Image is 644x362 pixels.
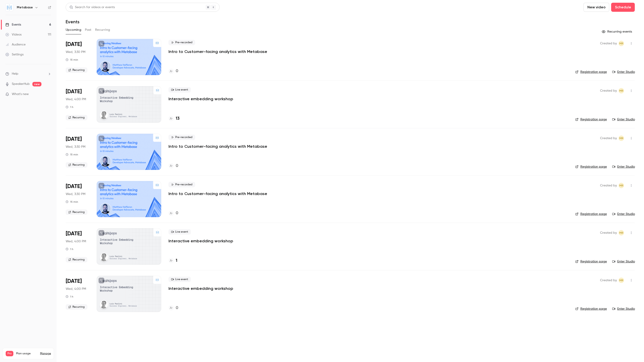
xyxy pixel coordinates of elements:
[5,32,22,37] div: Videos
[168,258,177,264] a: 1
[619,278,623,283] span: MR
[66,295,73,298] div: 1 h
[168,116,180,122] a: 13
[612,70,635,74] a: Enter Studio
[168,277,191,282] span: Live event
[168,238,233,244] a: Interactive embedding workshop
[66,181,89,217] div: Oct 1 Wed, 3:30 PM (Europe/Lisbon)
[66,67,87,73] span: Recurring
[66,58,78,62] div: 15 min
[66,145,85,149] span: Wed, 3:30 PM
[612,259,635,264] a: Enter Studio
[612,212,635,216] a: Enter Studio
[168,229,191,235] span: Live event
[12,82,30,86] a: SpeakerHub
[600,88,617,93] span: Created by
[32,82,41,86] span: new
[66,105,73,109] div: 1 h
[168,182,195,187] span: Pre-recorded
[66,19,79,24] h1: Events
[619,88,623,93] span: MR
[600,278,617,283] span: Created by
[619,183,623,188] span: MR
[66,136,82,143] span: [DATE]
[168,305,178,311] a: 0
[575,117,607,122] a: Registration page
[66,228,89,264] div: Oct 1 Wed, 4:00 PM (Europe/Lisbon)
[168,135,195,140] span: Pre-recorded
[66,239,86,244] span: Wed, 4:00 PM
[66,278,82,285] span: [DATE]
[176,258,177,264] h4: 1
[95,26,110,33] button: Recurring
[619,41,623,46] span: MR
[584,3,609,12] button: New video
[600,136,617,141] span: Created by
[66,192,85,196] span: Wed, 3:30 PM
[46,92,51,96] iframe: Noticeable Trigger
[168,191,267,196] a: Intro to Customer-facing analytics with Metabase
[176,305,178,311] h4: 0
[575,70,607,74] a: Registration page
[5,52,24,57] div: Settings
[17,5,33,10] h6: Metabase
[575,164,607,169] a: Registration page
[600,41,617,46] span: Created by
[612,117,635,122] a: Enter Studio
[66,86,89,122] div: Sep 17 Wed, 4:00 PM (Europe/Lisbon)
[611,3,635,12] button: Schedule
[66,97,86,102] span: Wed, 4:00 PM
[176,68,178,74] h4: 0
[6,351,13,356] span: Pro
[168,286,233,291] a: Interactive embedding workshop
[600,230,617,236] span: Created by
[16,352,37,355] span: Plan usage
[168,49,267,54] p: Intro to Customer-facing analytics with Metabase
[5,22,21,27] div: Events
[5,42,26,47] div: Audience
[619,278,624,283] span: Margaret Rimek
[66,287,86,291] span: Wed, 4:00 PM
[66,247,73,251] div: 1 h
[66,88,82,95] span: [DATE]
[66,115,87,120] span: Recurring
[600,183,617,188] span: Created by
[70,5,115,10] div: Search for videos or events
[66,304,87,310] span: Recurring
[66,276,89,312] div: Oct 15 Wed, 4:00 PM (Europe/Lisbon)
[66,50,85,54] span: Wed, 3:30 PM
[66,153,78,156] div: 15 min
[168,144,267,149] a: Intro to Customer-facing analytics with Metabase
[575,212,607,216] a: Registration page
[619,230,623,236] span: MR
[168,163,178,169] a: 0
[619,88,624,93] span: Margaret Rimek
[66,39,89,75] div: Sep 17 Wed, 3:30 PM (Europe/Lisbon)
[619,136,623,141] span: MR
[66,200,78,204] div: 15 min
[176,163,178,169] h4: 0
[176,116,180,122] h4: 13
[66,183,82,190] span: [DATE]
[600,28,635,35] button: Recurring events
[168,96,233,102] a: Interactive embedding workshop
[176,210,178,216] h4: 0
[619,136,624,141] span: Margaret Rimek
[66,210,87,215] span: Recurring
[12,71,18,76] span: Help
[612,307,635,311] a: Enter Studio
[575,259,607,264] a: Registration page
[85,26,91,33] button: Past
[66,26,81,33] button: Upcoming
[575,307,607,311] a: Registration page
[66,134,89,170] div: Sep 24 Wed, 3:30 PM (Europe/Lisbon)
[619,41,624,46] span: Margaret Rimek
[619,183,624,188] span: Margaret Rimek
[168,210,178,216] a: 0
[66,230,82,237] span: [DATE]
